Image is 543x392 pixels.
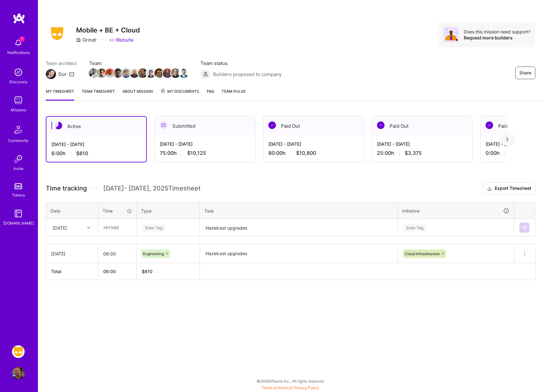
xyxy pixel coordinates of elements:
a: Team Member Avatar [147,68,155,79]
div: Paid Out [372,116,472,136]
img: Team Member Avatar [130,68,139,78]
a: Team Member Avatar [171,68,180,79]
div: [DATE] - [DATE] [377,141,467,147]
div: 75:00 h [160,150,250,156]
a: About Mission [122,88,153,101]
div: Enter Tag [403,223,427,232]
div: Grindr [76,37,97,43]
img: Company Logo [46,25,69,42]
img: Team Member Avatar [171,68,180,78]
a: Team timesheet [82,88,115,101]
div: Submitted [155,116,255,136]
div: Notifications [7,49,30,56]
span: $10,800 [296,150,316,156]
img: Team Member Avatar [154,68,164,78]
span: Cloud Infrastructure [405,251,440,256]
span: Team status [200,60,282,67]
a: Team Member Avatar [155,68,163,79]
h3: Mobile + BE + Cloud [76,26,140,34]
div: [DATE] - [DATE] [51,141,141,148]
button: Export Timesheet [483,182,535,195]
div: Initiative [402,207,510,214]
a: Terms of Service [262,385,291,390]
input: HH:MM [98,219,136,236]
span: Builders proposed to company [213,71,282,78]
img: Team Member Avatar [89,68,98,78]
span: Share [519,70,531,76]
button: Share [515,67,535,79]
a: Team Member Avatar [139,68,147,79]
img: Team Member Avatar [138,68,147,78]
a: Team Member Avatar [89,68,98,79]
a: User Avatar [10,367,26,379]
div: © 2025 ATeams Inc., All rights reserved. [38,373,543,389]
img: Grindr: Mobile + BE + Cloud [12,345,25,358]
img: bell [12,37,25,49]
img: Submitted [160,121,167,129]
img: User Avatar [12,367,25,379]
img: Paid Out [377,121,385,129]
span: My Documents [160,88,199,95]
i: icon Mail [69,72,74,77]
img: guide book [12,207,25,220]
img: discovery [12,66,25,79]
span: | [262,385,319,390]
div: Does this mission need support? [464,29,530,35]
a: My timesheet [46,88,74,101]
img: Invite [12,153,25,165]
a: Team Member Avatar [106,68,114,79]
img: Team Member Avatar [146,68,156,78]
i: icon Chevron [87,226,90,229]
span: $ 810 [142,269,152,274]
span: Time tracking [46,184,87,192]
span: $10,125 [187,150,206,156]
div: [DOMAIN_NAME] [3,220,34,226]
th: Type [137,202,200,219]
div: [DATE] [51,250,93,257]
img: teamwork [12,94,25,107]
div: Paid Out [263,116,364,136]
img: right [506,137,509,142]
img: Builders proposed to company [200,69,211,79]
div: [DATE] [53,224,67,231]
div: Time [103,208,132,214]
a: Team Member Avatar [180,68,188,79]
img: Team Member Avatar [163,68,172,78]
img: Team Architect [46,69,56,79]
input: HH:MM [98,245,136,262]
div: Dor [58,71,67,78]
img: Avatar [444,27,459,42]
a: Team Member Avatar [98,68,106,79]
img: Community [11,122,26,137]
img: Submit [522,225,527,230]
th: Total [46,263,98,280]
img: Paid Out [486,121,493,129]
span: Team [89,60,188,67]
span: $810 [76,150,88,157]
span: $3,375 [405,150,422,156]
a: Team Member Avatar [163,68,171,79]
img: Paid Out [268,121,276,129]
img: Team Member Avatar [113,68,123,78]
a: Privacy Policy [294,385,319,390]
div: Discovery [9,79,27,85]
img: tokens [15,183,22,189]
div: Invite [14,165,23,172]
div: [DATE] - [DATE] [160,141,250,147]
a: Website [109,37,134,43]
div: 25:00 h [377,150,467,156]
span: Engineering [143,251,164,256]
textarea: Hazelcast upgrades [200,245,397,262]
div: 80:00 h [268,150,359,156]
div: Request more builders [464,35,530,41]
span: [DATE] - [DATE] , 2025 Timesheet [103,184,200,192]
th: Task [200,202,398,219]
a: Team Pulse [222,88,246,101]
img: Team Member Avatar [105,68,115,78]
img: Team Member Avatar [122,68,131,78]
a: My Documents [160,88,199,101]
span: Team Pulse [222,89,246,94]
a: FAQ [207,88,214,101]
img: logo [13,13,25,24]
a: Team Member Avatar [114,68,122,79]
